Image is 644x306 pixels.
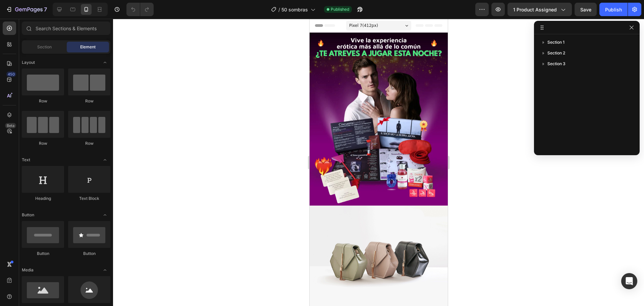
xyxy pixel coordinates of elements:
[331,6,349,12] span: Published
[3,3,50,16] button: 7
[22,98,64,104] div: Row
[6,72,16,77] div: 450
[22,251,64,257] div: Button
[5,123,16,128] div: Beta
[621,273,637,289] div: Open Intercom Messenger
[22,140,64,146] div: Row
[278,6,280,13] span: /
[100,155,110,165] span: Toggle open
[605,6,622,13] div: Publish
[22,267,34,273] span: Media
[68,98,110,104] div: Row
[68,140,110,146] div: Row
[547,60,566,67] span: Section 3
[100,210,110,220] span: Toggle open
[44,5,47,13] p: 7
[80,44,96,50] span: Element
[126,3,154,16] div: Undo/Redo
[22,212,34,218] span: Button
[68,251,110,257] div: Button
[580,7,591,12] span: Save
[281,6,308,13] span: 50 sombras
[575,3,597,16] button: Save
[100,57,110,68] span: Toggle open
[22,157,30,163] span: Text
[547,50,565,56] span: Section 2
[68,195,110,202] div: Text Block
[310,19,448,306] iframe: Design area
[22,59,35,65] span: Layout
[22,21,110,35] input: Search Sections & Elements
[513,6,557,13] span: 1 product assigned
[100,265,110,275] span: Toggle open
[599,3,628,16] button: Publish
[22,195,64,202] div: Heading
[547,39,565,46] span: Section 1
[37,44,52,50] span: Section
[507,3,572,16] button: 1 product assigned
